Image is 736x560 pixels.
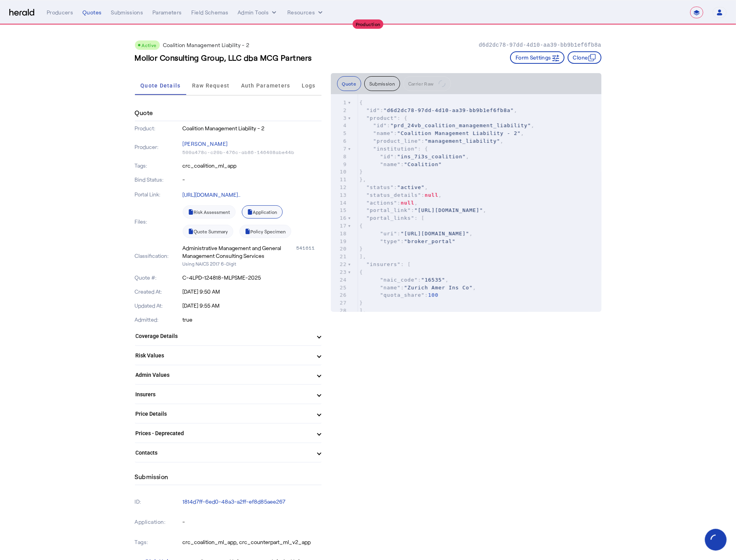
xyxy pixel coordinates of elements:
div: 22 [331,261,348,268]
button: internal dropdown menu [238,9,278,16]
span: "broker_portal" [404,238,455,244]
p: Using NAICS 2017 6-Digit [183,260,322,268]
span: "type" [380,238,400,244]
mat-panel-title: Coverage Details [136,332,311,340]
mat-panel-title: Insurers [136,390,311,399]
mat-panel-title: Risk Values [136,352,311,360]
div: Producers [47,9,73,16]
span: null [425,192,438,198]
span: "management_liability" [425,138,500,144]
span: : , [360,184,428,190]
p: Tags: [135,537,181,548]
p: Updated At: [135,302,181,310]
p: Application: [135,516,181,527]
span: "institution" [373,146,418,152]
mat-panel-title: Price Details [136,410,311,418]
span: : [360,292,439,298]
span: }, [360,177,367,182]
span: "portal_links" [366,215,414,221]
span: "id" [380,154,393,159]
span: Quote Details [140,83,180,88]
div: 8 [331,153,348,161]
span: Carrier Raw [408,81,434,86]
span: : , [360,277,449,283]
span: "Coalition" [404,161,442,167]
p: Classification: [135,252,181,260]
p: [PERSON_NAME] [183,138,322,149]
mat-panel-title: Contacts [136,449,311,457]
p: Created At: [135,288,181,296]
div: 19 [331,238,348,245]
p: 500a478c-c20b-476c-ab86-146408abe44b [183,149,322,156]
span: : , [360,192,442,198]
button: Clone [568,51,601,64]
span: null [400,200,414,206]
h3: Mollor Consulting Group, LLC dba MCG Partners [135,52,312,63]
img: Herald Logo [9,9,34,16]
span: ], [360,308,367,313]
span: "id" [366,107,380,113]
mat-expansion-panel-header: Insurers [135,385,322,404]
span: "Zurich Amer Ins Co" [404,285,473,290]
div: 12 [331,184,348,191]
p: crc_coalition_ml_app [183,162,322,170]
button: Quote [337,76,362,91]
div: Field Schemas [191,9,229,16]
p: [DATE] 9:55 AM [183,302,322,310]
span: { [360,100,363,105]
p: Bind Status: [135,176,181,184]
span: "naic_code" [380,277,418,283]
p: Quote #: [135,274,181,282]
span: "d6d2dc78-97dd-4d10-aa39-bb9b1ef6fb8a" [383,107,514,113]
div: 20 [331,245,348,253]
span: : { [360,146,428,152]
div: 2 [331,107,348,114]
div: 7 [331,145,348,153]
h4: Quote [135,108,153,117]
div: Administrative Management and General Management Consulting Services [183,244,295,260]
mat-panel-title: Prices - Deprecated [136,429,311,437]
span: : [ [360,215,425,221]
span: "name" [380,161,400,167]
h4: Submission [135,472,168,481]
span: "active" [397,184,425,190]
span: } [360,246,363,252]
span: "name" [373,130,394,136]
span: Logs [302,83,316,88]
p: true [183,316,322,324]
span: "actions" [366,200,397,206]
span: "[URL][DOMAIN_NAME]" [400,231,469,236]
span: 100 [428,292,438,298]
div: 23 [331,268,348,276]
span: : , [360,122,535,128]
span: : , [360,107,517,113]
span: : [360,161,442,167]
span: "[URL][DOMAIN_NAME]" [414,207,483,213]
div: 11 [331,176,348,184]
p: Product: [135,124,181,132]
span: "prd_24vb_coalition_management_liability" [390,122,531,128]
div: 18 [331,230,348,238]
div: 10 [331,168,348,176]
mat-expansion-panel-header: Contacts [135,443,322,462]
span: "16535" [421,277,445,283]
button: Resources dropdown menu [287,9,324,16]
a: [URL][DOMAIN_NAME].. [183,191,241,198]
mat-expansion-panel-header: Admin Values [135,366,322,384]
div: 28 [331,307,348,315]
a: Application [242,205,283,219]
p: - [183,176,322,184]
div: 3 [331,114,348,122]
span: "status" [366,184,394,190]
div: Parameters [152,9,182,16]
span: { [360,223,363,229]
p: crc_coalition_ml_app, crc_counterpart_ml_v2_app [183,538,322,546]
p: Producer: [135,143,181,151]
span: } [360,300,363,306]
div: 21 [331,253,348,261]
span: : , [360,154,470,159]
span: : , [360,207,487,213]
p: Coalition Management Liability - 2 [163,41,250,49]
a: Quote Summary [183,225,233,238]
span: "portal_link" [366,207,411,213]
